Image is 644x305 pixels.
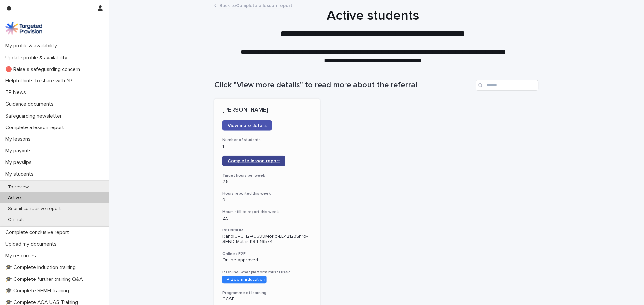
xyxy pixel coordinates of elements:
[3,148,37,154] p: My payouts
[3,101,59,107] p: Guidance documents
[222,290,312,296] h3: Programme of learning
[222,173,312,178] h3: Target hours per week
[222,209,312,215] h3: Hours still to report this week
[5,22,42,35] img: M5nRWzHhSzIhMunXDL62
[3,253,41,259] p: My resources
[211,8,535,24] h1: Active students
[3,195,26,201] p: Active
[228,159,280,163] span: Complete lesson report
[3,276,88,282] p: 🎓 Complete further training Q&A
[3,241,62,247] p: Upload my documents
[3,159,37,166] p: My payslips
[3,89,31,96] p: TP News
[476,80,539,91] input: Search
[3,288,74,294] p: 🎓 Complete SEMH training
[222,197,312,203] p: 0
[3,217,30,223] p: On hold
[222,156,285,166] a: Complete lesson report
[214,80,473,90] h1: Click "View more details" to read more about the referral
[228,123,267,128] span: View more details
[222,228,312,233] h3: Referral ID
[219,1,292,9] a: Back toComplete a lesson report
[222,137,312,143] h3: Number of students
[3,43,62,49] p: My profile & availability
[222,276,267,284] div: TP Zoom Education
[222,296,312,302] p: GCSE
[3,206,66,212] p: Submit conclusive report
[3,184,34,190] p: To review
[3,264,81,271] p: 🎓 Complete induction training
[3,113,67,119] p: Safeguarding newsletter
[222,270,312,275] h3: If Online, what platform must I use?
[222,179,312,185] p: 2.5
[3,136,36,142] p: My lessons
[222,251,312,257] h3: Online / F2F
[222,216,312,221] p: 2.5
[222,120,272,131] a: View more details
[222,257,312,263] p: Online approved
[222,234,312,245] p: RandiC--CH2-49599Morio-LL-12123Shro-SEND-Maths KS4-16574
[222,191,312,196] h3: Hours reported this week
[3,229,74,236] p: Complete conclusive report
[3,78,78,84] p: Helpful hints to share with YP
[222,107,312,114] p: [PERSON_NAME]
[3,125,69,131] p: Complete a lesson report
[3,55,72,61] p: Update profile & availability
[3,171,39,177] p: My students
[222,144,312,149] p: 1
[3,66,85,73] p: 🔴 Raise a safeguarding concern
